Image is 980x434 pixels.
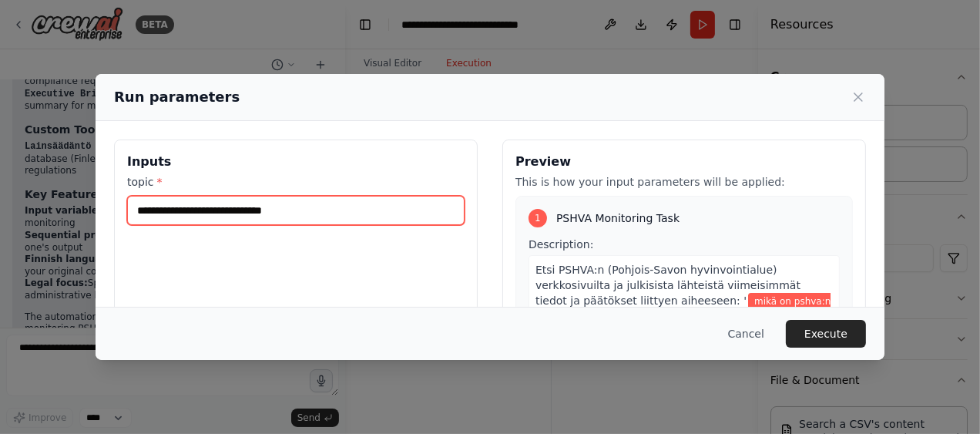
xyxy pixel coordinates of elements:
[515,174,853,190] p: This is how your input parameters will be applied:
[535,264,800,307] span: Etsi PSHVA:n (Pohjois-Savon hyvinvointialue) verkkosivuilta ja julkisista lähteistä viimeisimmät ...
[716,320,777,348] button: Cancel
[556,210,680,226] span: PSHVA Monitoring Task
[529,238,593,251] span: Description:
[127,153,465,171] h3: Inputs
[114,86,240,108] h2: Run parameters
[529,209,547,227] div: 1
[786,320,866,348] button: Execute
[515,153,853,171] h3: Preview
[127,174,465,190] label: topic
